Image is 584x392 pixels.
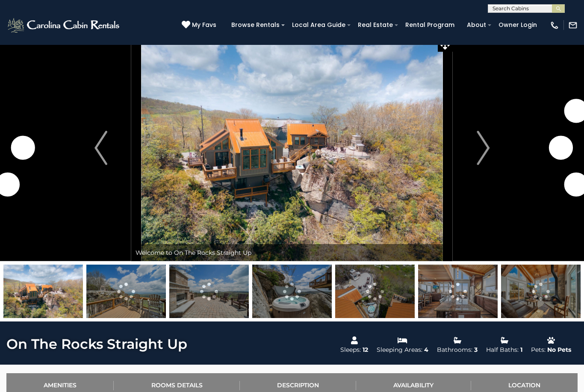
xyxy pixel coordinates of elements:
img: White-1-2.png [6,17,122,34]
a: About [463,18,490,32]
a: Browse Rentals [227,18,284,32]
img: arrow [94,131,107,165]
button: Previous [71,35,131,261]
img: 168624534 [335,265,415,318]
img: 168624538 [86,265,166,318]
img: mail-regular-white.png [568,21,578,30]
div: Welcome to On The Rocks Straight Up [131,244,452,261]
a: My Favs [182,21,218,30]
span: My Favs [192,21,216,29]
img: 168624550 [169,265,249,318]
a: Owner Login [494,18,541,32]
img: arrow [477,131,490,165]
img: 168624533 [3,265,83,318]
img: 167946766 [418,265,498,318]
img: 168624546 [252,265,332,318]
a: Rental Program [401,18,459,32]
img: phone-regular-white.png [550,21,559,30]
a: Real Estate [354,18,397,32]
img: 168624536 [501,265,581,318]
a: Local Area Guide [288,18,350,32]
button: Next [453,35,513,261]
